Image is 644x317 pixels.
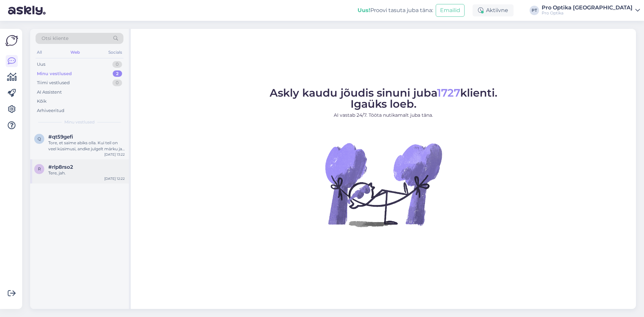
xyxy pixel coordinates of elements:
[112,80,122,86] div: 0
[37,89,62,96] div: AI Assistent
[37,98,47,105] div: Kõik
[542,10,633,16] div: Pro Optika
[48,134,73,140] span: #qt59gefi
[104,176,125,181] div: [DATE] 12:22
[436,4,465,17] button: Emailid
[69,48,81,57] div: Web
[270,112,497,119] p: AI vastab 24/7. Tööta nutikamalt juba täna.
[358,6,433,14] div: Proovi tasuta juba täna:
[323,124,444,245] img: No Chat active
[530,6,539,15] div: PT
[104,152,125,157] div: [DATE] 13:22
[270,86,497,110] span: Askly kaudu jõudis sinuni juba klienti. Igaüks loeb.
[37,70,72,77] div: Minu vestlused
[48,164,73,170] span: #rlp8rso2
[473,4,514,16] div: Aktiivne
[38,166,41,171] span: r
[48,140,125,152] div: Tore, et saime abiks olla. Kui teil on veel küsimusi, andke julgelt märku ja aitame hea meelega.
[48,170,125,176] div: Tere, jah.
[42,35,68,42] span: Otsi kliente
[542,5,633,10] div: Pro Optika [GEOGRAPHIC_DATA]
[107,48,123,57] div: Socials
[38,136,41,141] span: q
[37,61,45,68] div: Uus
[358,7,370,13] b: Uus!
[437,86,460,99] span: 1727
[112,61,122,68] div: 0
[37,80,70,86] div: Tiimi vestlused
[64,119,95,125] span: Minu vestlused
[113,70,122,77] div: 2
[542,5,640,16] a: Pro Optika [GEOGRAPHIC_DATA]Pro Optika
[5,34,18,47] img: Askly Logo
[36,48,43,57] div: All
[37,107,64,114] div: Arhiveeritud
